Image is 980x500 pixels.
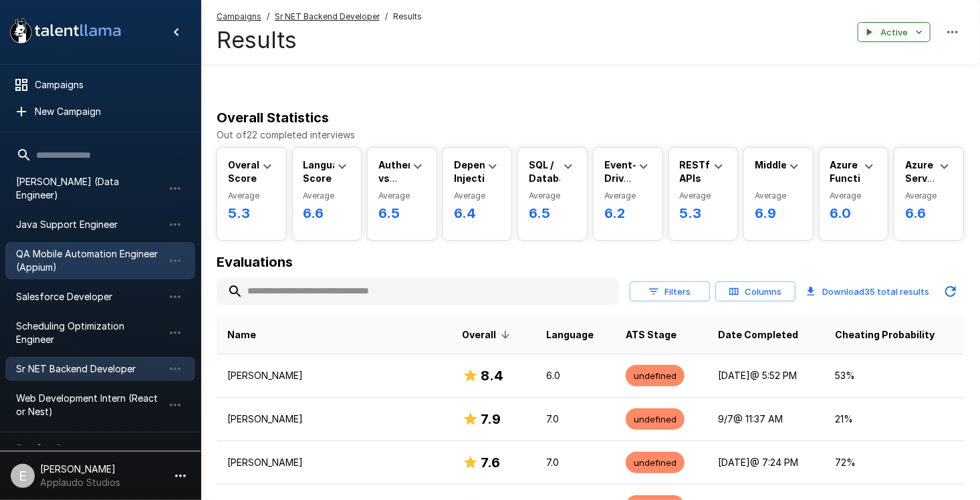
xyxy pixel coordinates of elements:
span: Average [604,189,652,203]
b: Overall Score [228,159,262,184]
button: Download35 total results [801,278,935,305]
span: Average [755,189,802,203]
span: Name [227,327,256,343]
span: Average [228,189,275,203]
span: ATS Stage [626,327,677,343]
b: Dependency Injection [454,159,515,184]
p: [PERSON_NAME] [227,412,441,426]
button: Filters [630,281,710,302]
span: undefined [626,370,685,382]
p: [PERSON_NAME] [227,369,441,382]
h6: 6.4 [454,203,501,224]
span: Language [546,327,594,343]
p: 72 % [835,456,953,469]
span: Date Completed [718,327,798,343]
td: [DATE] @ 5:52 PM [707,354,824,398]
span: Average [378,189,426,203]
h6: 6.5 [378,203,426,224]
b: Language Score [303,159,351,184]
p: [PERSON_NAME] [227,456,441,469]
span: Average [529,189,576,203]
b: Azure Service Bus [905,159,942,197]
p: 7.0 [546,456,604,469]
span: undefined [626,413,685,426]
h6: 5.3 [228,203,275,224]
span: Average [680,189,727,203]
p: 53 % [835,369,953,382]
h6: 6.9 [755,203,802,224]
p: 6.0 [546,369,604,382]
b: Middleware [755,159,811,170]
b: RESTful APIs [680,159,719,184]
b: SQL / Database [529,159,577,184]
p: 7.0 [546,412,604,426]
span: Average [303,189,351,203]
h4: Results [217,26,422,54]
h6: 7.6 [481,452,501,473]
span: Average [830,189,878,203]
h6: 6.2 [604,203,652,224]
h6: 6.6 [905,203,953,224]
button: Updated Today - 10:07 AM [937,278,964,305]
p: 21 % [835,412,953,426]
span: Cheating Probability [835,327,935,343]
button: Columns [715,281,795,302]
span: Average [454,189,501,203]
span: Overall [463,327,514,343]
b: Authentication vs Authorization [378,159,453,197]
td: 9/7 @ 11:37 AM [707,398,824,441]
span: Average [905,189,953,203]
h6: 8.4 [481,365,504,386]
button: Active [858,22,931,43]
b: Azure Functions [830,159,879,184]
h6: 6.6 [303,203,351,224]
p: Out of 22 completed interviews [217,128,964,142]
td: [DATE] @ 7:24 PM [707,441,824,485]
h6: 5.3 [680,203,727,224]
h6: 7.9 [481,408,501,430]
b: Evaluations [217,254,293,270]
h6: 6.0 [830,203,878,224]
span: undefined [626,457,685,469]
b: Event-Driven Architecture [604,159,667,197]
h6: 6.5 [529,203,576,224]
b: Overall Statistics [217,110,329,126]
